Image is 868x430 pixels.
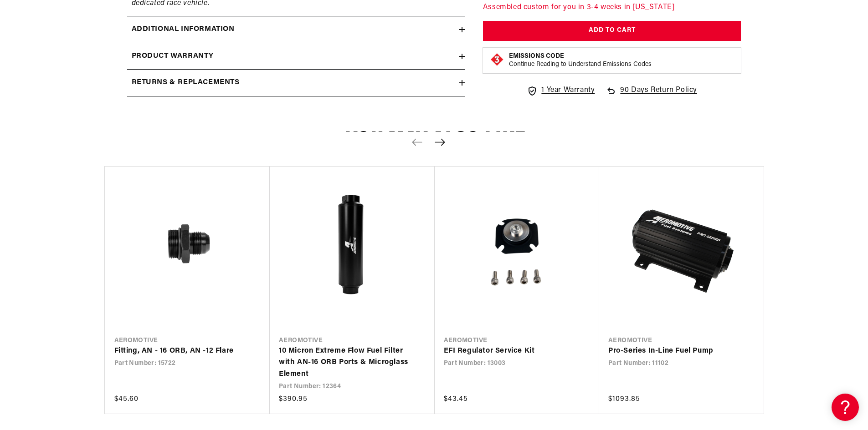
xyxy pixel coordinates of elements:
a: Fitting, AN - 16 ORB, AN -12 Flare [114,345,252,357]
summary: Returns & replacements [127,70,465,96]
h2: Additional information [132,24,235,35]
ul: Slider [104,166,764,414]
a: Pro-Series In-Line Fuel Pump [608,345,746,357]
span: 90 Days Return Policy [620,85,697,106]
a: EFI Regulator Service Kit [444,345,581,357]
strong: Emissions Code [509,53,564,60]
button: Add to Cart [483,21,741,41]
button: Emissions CodeContinue Reading to Understand Emissions Codes [509,52,652,69]
a: 90 Days Return Policy [606,85,697,106]
a: 1 Year Warranty [527,85,595,96]
p: Assembled custom for you in 3-4 weeks in [US_STATE] [483,2,741,14]
summary: Additional information [127,16,465,43]
h2: Product warranty [132,51,214,62]
a: 10 Micron Extreme Flow Fuel Filter with AN-16 ORB Ports & Microglass Element [279,345,416,380]
img: Emissions code [490,52,504,67]
h2: Returns & replacements [132,77,240,89]
summary: Product warranty [127,43,465,70]
span: 1 Year Warranty [541,85,595,96]
p: Continue Reading to Understand Emissions Codes [509,61,652,69]
button: Next slide [430,132,450,152]
button: Previous slide [407,132,427,152]
h2: You may also like [104,131,764,152]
